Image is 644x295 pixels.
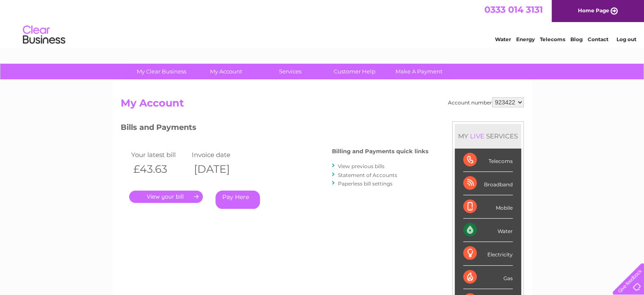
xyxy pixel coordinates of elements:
a: View previous bills [338,163,384,169]
div: Water [463,219,513,242]
a: My Account [191,64,261,79]
div: MY SERVICES [455,124,521,148]
div: Gas [463,266,513,289]
a: My Clear Business [127,64,196,79]
h2: My Account [121,97,524,113]
a: Water [495,36,511,42]
a: Statement of Accounts [338,172,397,178]
a: Customer Help [320,64,390,79]
div: LIVE [468,132,486,140]
a: Contact [588,36,608,42]
th: [DATE] [190,160,251,178]
th: £43.63 [129,160,190,178]
div: Clear Business is a trading name of Verastar Limited (registered in [GEOGRAPHIC_DATA] No. 3667643... [122,5,522,41]
h4: Billing and Payments quick links [332,148,428,155]
a: 0333 014 3131 [484,4,543,15]
div: Broadband [463,172,513,195]
a: Make A Payment [384,64,454,79]
a: Log out [616,36,636,42]
div: Electricity [463,242,513,265]
div: Telecoms [463,149,513,172]
h3: Bills and Payments [121,121,428,136]
a: Blog [570,36,583,42]
a: . [129,191,203,203]
a: Energy [516,36,535,42]
div: Account number [448,97,524,107]
td: Invoice date [190,149,251,160]
td: Your latest bill [129,149,190,160]
img: logo.png [22,22,66,48]
a: Pay Here [216,191,260,209]
a: Telecoms [540,36,565,42]
div: Mobile [463,195,513,219]
a: Services [255,64,325,79]
a: Paperless bill settings [338,180,392,187]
